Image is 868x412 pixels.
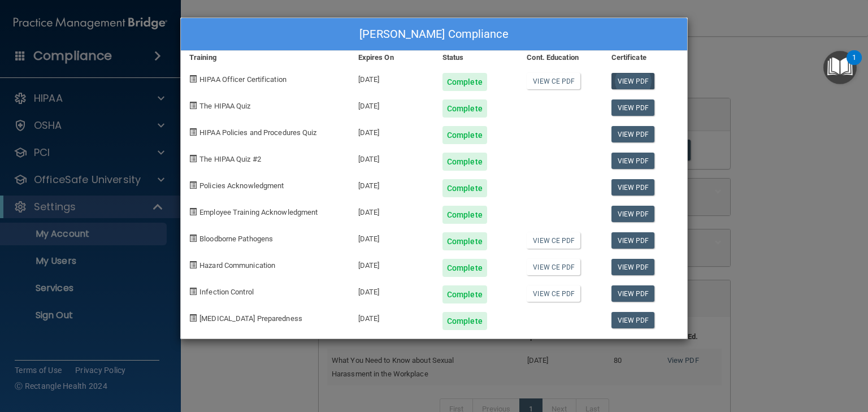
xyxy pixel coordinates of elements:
div: [PERSON_NAME] Compliance [181,18,687,51]
div: [DATE] [350,118,434,144]
div: Status [434,51,518,64]
a: View PDF [611,259,655,275]
a: View PDF [611,179,655,196]
div: Complete [442,206,487,224]
a: View PDF [611,206,655,222]
div: Cont. Education [518,51,602,64]
div: Training [181,51,350,64]
div: [DATE] [350,250,434,277]
a: View PDF [611,126,655,142]
span: Infection Control [199,288,254,296]
div: Complete [442,232,487,250]
div: [DATE] [350,197,434,224]
div: [DATE] [350,303,434,330]
div: [DATE] [350,224,434,250]
div: Complete [442,73,487,91]
a: View PDF [611,232,655,249]
div: [DATE] [350,144,434,171]
a: View PDF [611,285,655,302]
span: [MEDICAL_DATA] Preparedness [199,314,302,323]
span: The HIPAA Quiz [199,102,250,110]
div: Complete [442,285,487,303]
div: Complete [442,99,487,118]
span: Hazard Communication [199,261,275,270]
div: [DATE] [350,277,434,303]
div: Complete [442,153,487,171]
div: Complete [442,179,487,197]
div: [DATE] [350,64,434,91]
a: View CE PDF [527,73,580,89]
span: Policies Acknowledgment [199,181,284,190]
a: View PDF [611,153,655,169]
button: Open Resource Center, 1 new notification [823,51,857,84]
div: Expires On [350,51,434,64]
div: Complete [442,312,487,330]
div: [DATE] [350,91,434,118]
span: Employee Training Acknowledgment [199,208,318,216]
span: Bloodborne Pathogens [199,235,273,243]
div: Certificate [603,51,687,64]
div: [DATE] [350,171,434,197]
a: View CE PDF [527,259,580,275]
a: View PDF [611,312,655,328]
a: View PDF [611,73,655,89]
span: HIPAA Officer Certification [199,75,287,84]
a: View CE PDF [527,285,580,302]
a: View CE PDF [527,232,580,249]
div: Complete [442,259,487,277]
div: Complete [442,126,487,144]
span: The HIPAA Quiz #2 [199,155,261,163]
span: HIPAA Policies and Procedures Quiz [199,128,316,137]
a: View PDF [611,99,655,116]
div: 1 [852,58,856,72]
